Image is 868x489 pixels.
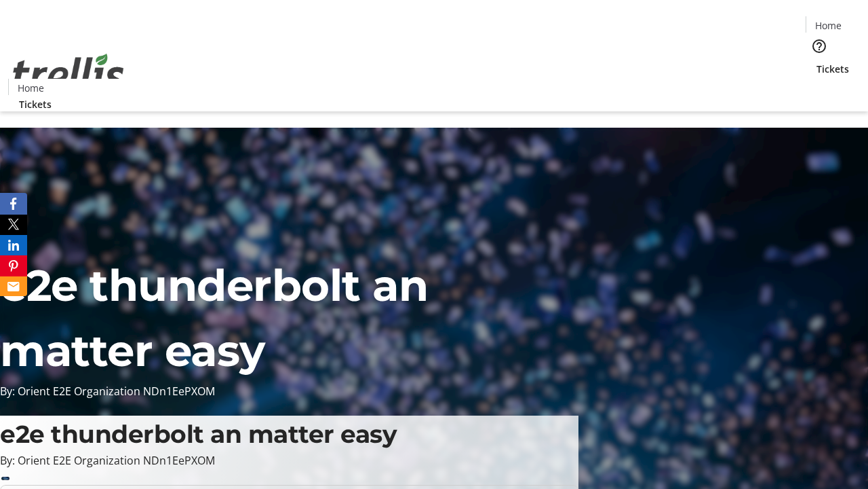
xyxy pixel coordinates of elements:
button: Help [806,33,833,60]
a: Home [9,81,52,95]
span: Tickets [816,62,849,76]
span: Home [18,81,44,95]
button: Cart [806,76,833,103]
a: Home [806,18,850,33]
a: Tickets [8,97,62,111]
span: Tickets [19,97,52,111]
a: Tickets [806,62,860,76]
img: Orient E2E Organization NDn1EePXOM's Logo [8,39,129,107]
span: Home [815,18,842,33]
